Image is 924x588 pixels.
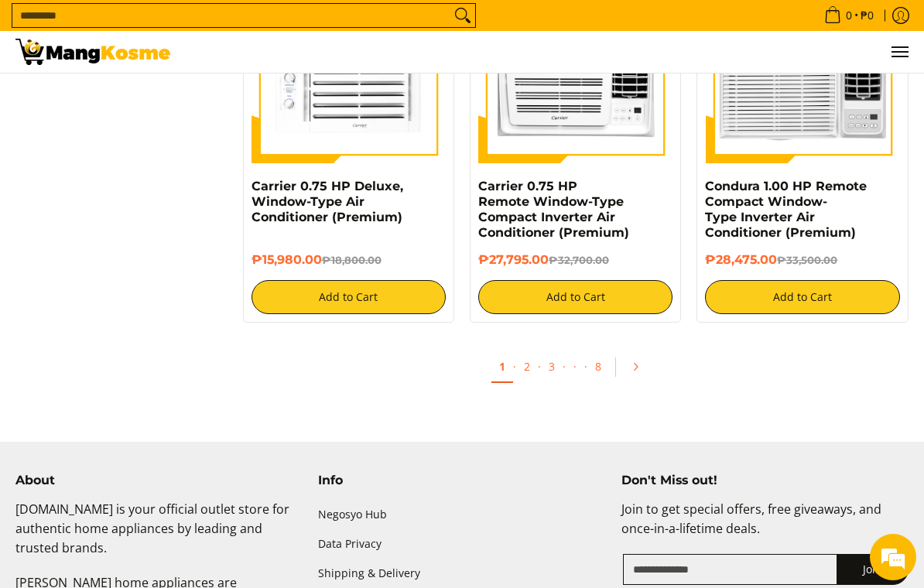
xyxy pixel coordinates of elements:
del: ₱32,700.00 [549,254,609,266]
del: ₱18,800.00 [322,254,382,266]
div: Minimize live chat window [254,8,291,45]
span: 0 [844,10,854,21]
ul: Pagination [235,346,917,395]
h6: ₱15,980.00 [252,252,446,268]
span: ₱0 [858,10,876,21]
span: We're online! [90,195,214,351]
ul: Customer Navigation [186,31,909,73]
h4: Info [318,473,605,488]
h4: About [15,473,303,488]
p: Join to get special offers, free giveaways, and once-in-a-lifetime deals. [621,500,909,554]
a: Carrier 0.75 HP Remote Window-Type Compact Inverter Air Conditioner (Premium) [478,179,629,240]
h6: ₱27,795.00 [478,252,672,268]
button: Add to Cart [478,280,672,314]
span: · [566,351,584,381]
a: Carrier 0.75 HP Deluxe, Window-Type Air Conditioner (Premium) [252,179,403,224]
button: Add to Cart [705,280,899,314]
span: · [513,359,516,374]
a: Condura 1.00 HP Remote Compact Window-Type Inverter Air Conditioner (Premium) [705,179,867,240]
p: [DOMAIN_NAME] is your official outlet store for authentic home appliances by leading and trusted ... [15,500,303,573]
a: Negosyo Hub [318,500,605,529]
a: Data Privacy [318,529,605,559]
span: · [584,359,587,374]
a: 8 [587,351,609,381]
button: Search [450,4,475,27]
span: · [538,359,541,374]
h6: ₱28,475.00 [705,252,899,268]
div: Chat with us now [80,87,260,107]
button: Menu [890,31,909,73]
img: Bodega Sale Aircon l Mang Kosme: Home Appliances Warehouse Sale [15,39,170,65]
span: • [820,7,878,24]
span: · [563,359,566,374]
button: Join [837,554,909,585]
a: 3 [541,351,563,381]
button: Add to Cart [252,280,446,314]
nav: Main Menu [186,31,909,73]
textarea: Type your message and hit 'Enter' [8,422,295,477]
a: 1 [491,351,513,383]
a: 2 [516,351,538,381]
del: ₱33,500.00 [777,254,837,266]
h4: Don't Miss out! [621,473,909,488]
